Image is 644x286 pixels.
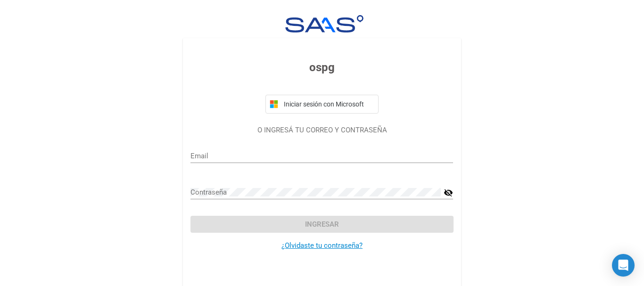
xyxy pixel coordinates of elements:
[282,100,374,108] span: Iniciar sesión con Microsoft
[612,254,635,277] div: Open Intercom Messenger
[190,125,453,136] p: O INGRESÁ TU CORREO Y CONTRASEÑA
[265,95,379,114] button: Iniciar sesión con Microsoft
[190,59,453,76] h3: ospg
[444,187,453,198] mat-icon: visibility_off
[281,241,363,250] a: ¿Olvidaste tu contraseña?
[190,216,453,233] button: Ingresar
[305,220,339,229] span: Ingresar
